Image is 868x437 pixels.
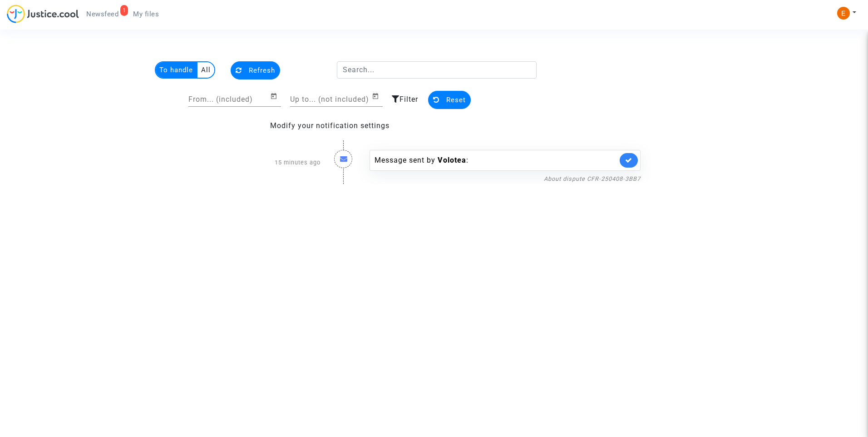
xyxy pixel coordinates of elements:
[428,91,471,109] button: Reset
[133,10,159,18] span: My files
[231,61,280,79] button: Refresh
[438,156,466,164] b: Volotea
[197,62,214,78] multi-toggle-item: All
[270,121,390,130] a: Modify your notification settings
[337,61,537,79] input: Search...
[446,96,466,104] span: Reset
[375,155,617,166] div: Message sent by :
[399,95,418,104] span: Filter
[7,5,79,23] img: jc-logo.svg
[270,91,281,102] button: Open calendar
[156,62,197,78] multi-toggle-item: To handle
[249,66,275,74] span: Refresh
[79,7,126,21] a: 1Newsfeed
[120,5,128,16] div: 1
[126,7,166,21] a: My files
[86,10,118,18] span: Newsfeed
[372,91,383,102] button: Open calendar
[837,7,850,20] img: ACg8ocIeiFvHKe4dA5oeRFd_CiCnuxWUEc1A2wYhRJE3TTWt=s96-c
[221,141,327,184] div: 15 minutes ago
[544,175,641,182] a: About dispute CFR-250408-3BB7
